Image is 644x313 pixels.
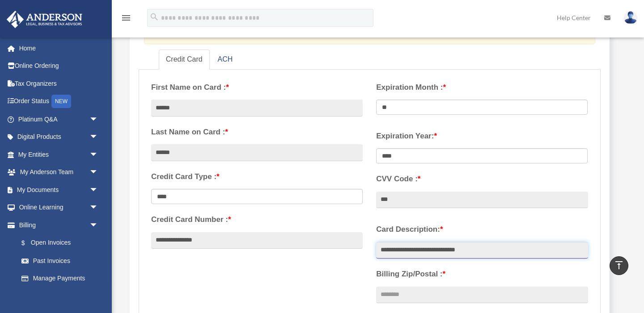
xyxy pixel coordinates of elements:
[6,57,112,75] a: Online Ordering
[6,163,112,181] a: My Anderson Teamarrow_drop_down
[376,267,588,281] label: Billing Zip/Postal :
[4,11,85,28] img: Anderson Advisors Platinum Portal
[89,163,107,182] span: arrow_drop_down
[624,11,637,24] img: User Pic
[6,216,112,234] a: Billingarrow_drop_down
[376,172,588,186] label: CVV Code :
[51,95,71,108] div: NEW
[151,170,363,184] label: Credit Card Type :
[6,110,112,128] a: Platinum Q&Aarrow_drop_down
[121,13,131,23] i: menu
[376,81,588,94] label: Expiration Month :
[6,75,112,92] a: Tax Organizers
[151,125,363,139] label: Last Name on Card :
[89,110,107,129] span: arrow_drop_down
[13,270,107,288] a: Manage Payments
[89,199,107,217] span: arrow_drop_down
[610,256,628,275] a: vertical_align_top
[159,50,210,70] a: Credit Card
[6,92,112,111] a: Order StatusNEW
[13,234,112,252] a: $Open Invoices
[89,146,107,164] span: arrow_drop_down
[89,181,107,199] span: arrow_drop_down
[6,128,112,146] a: Digital Productsarrow_drop_down
[6,39,112,57] a: Home
[614,260,624,271] i: vertical_align_top
[6,181,112,199] a: My Documentsarrow_drop_down
[149,12,159,22] i: search
[376,129,588,143] label: Expiration Year:
[89,216,107,234] span: arrow_drop_down
[211,50,240,70] a: ACH
[6,199,112,217] a: Online Learningarrow_drop_down
[151,213,363,226] label: Credit Card Number :
[121,16,131,23] a: menu
[151,81,363,94] label: First Name on Card :
[89,128,107,146] span: arrow_drop_down
[26,238,31,249] span: $
[376,223,588,236] label: Card Description:
[13,252,112,270] a: Past Invoices
[6,146,112,163] a: My Entitiesarrow_drop_down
